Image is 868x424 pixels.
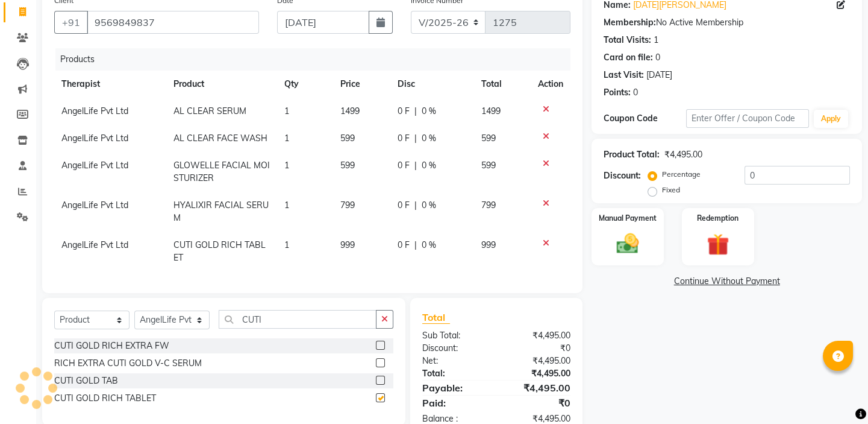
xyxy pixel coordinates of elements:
th: Action [531,71,570,98]
span: | [414,199,417,212]
div: Discount: [604,169,641,182]
span: GLOWELLE FACIAL MOISTURIZER [173,160,270,183]
div: ₹4,495.00 [496,355,579,367]
span: 0 F [398,159,410,172]
div: RICH EXTRA CUTI GOLD V-C SERUM [54,357,202,370]
div: CUTI GOLD TAB [54,375,118,387]
div: Last Visit: [604,69,644,81]
span: 1499 [481,106,501,116]
span: AL CLEAR FACE WASH [173,133,267,144]
span: 0 F [398,105,410,118]
div: ₹4,495.00 [664,148,702,161]
th: Total [474,71,531,98]
span: 599 [340,133,355,144]
div: ₹4,495.00 [496,367,579,380]
input: Search or Scan [219,310,376,329]
span: 599 [340,160,355,171]
div: Coupon Code [604,112,685,125]
th: Qty [277,71,333,98]
span: 0 % [422,105,436,118]
div: Membership: [604,16,656,29]
span: 599 [481,160,496,171]
span: AngelLife Pvt Ltd [61,106,128,116]
img: _cash.svg [610,231,646,256]
span: AngelLife Pvt Ltd [61,200,128,210]
span: AngelLife Pvt Ltd [61,160,128,171]
span: AL CLEAR SERUM [173,106,246,116]
span: | [414,239,417,252]
div: ₹0 [496,396,579,410]
span: 0 % [422,239,436,252]
div: ₹0 [496,342,579,355]
span: HYALIXIR FACIAL SERUM [173,200,269,223]
div: No Active Membership [604,16,850,29]
span: 0 F [398,132,410,145]
th: Disc [390,71,474,98]
span: | [414,105,417,118]
th: Therapist [54,71,166,98]
span: 1 [284,133,289,144]
div: Discount: [413,342,496,355]
div: Products [55,48,579,71]
span: AngelLife Pvt Ltd [61,239,128,250]
span: 799 [340,200,355,210]
div: 0 [655,51,660,64]
div: Points: [604,86,631,99]
th: Product [166,71,277,98]
span: 0 % [422,199,436,212]
span: 1 [284,160,289,171]
span: 0 % [422,159,436,172]
span: 0 F [398,239,410,252]
span: | [414,159,417,172]
div: 0 [633,86,638,99]
div: Sub Total: [413,329,496,342]
a: Continue Without Payment [594,275,860,288]
div: CUTI GOLD RICH TABLET [54,392,156,405]
div: Card on file: [604,51,653,64]
div: Payable: [413,381,496,395]
span: 799 [481,200,496,210]
span: 1 [284,200,289,210]
span: 1 [284,106,289,116]
span: 1 [284,239,289,250]
label: Percentage [662,169,701,180]
div: Product Total: [604,148,660,161]
button: +91 [54,11,88,34]
button: Apply [814,110,848,128]
span: Total [422,311,450,324]
div: Total: [413,367,496,380]
span: 999 [481,239,496,250]
span: 0 % [422,132,436,145]
div: Total Visits: [604,34,651,46]
span: AngelLife Pvt Ltd [61,133,128,144]
label: Fixed [662,185,680,195]
div: ₹4,495.00 [496,329,579,342]
input: Search by Name/Mobile/Email/Code [87,11,259,34]
span: 0 F [398,199,410,212]
span: | [414,132,417,145]
div: ₹4,495.00 [496,381,579,395]
span: 1499 [340,106,360,116]
span: CUTI GOLD RICH TABLET [173,239,266,263]
th: Price [333,71,390,98]
div: 1 [654,34,658,46]
div: [DATE] [646,69,672,81]
label: Redemption [697,213,738,224]
img: _gift.svg [700,231,736,259]
div: Net: [413,355,496,367]
span: 599 [481,133,496,144]
label: Manual Payment [599,213,657,224]
div: Paid: [413,396,496,410]
span: 999 [340,239,355,250]
input: Enter Offer / Coupon Code [686,109,809,128]
div: CUTI GOLD RICH EXTRA FW [54,340,169,352]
